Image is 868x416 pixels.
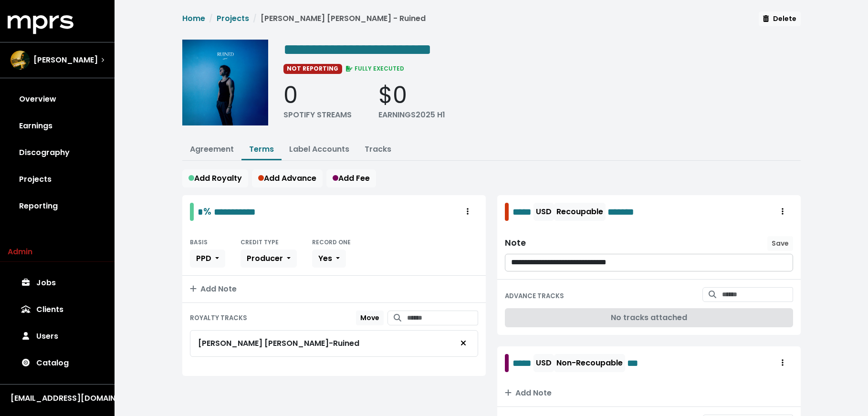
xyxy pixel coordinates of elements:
[759,11,800,26] button: Delete
[182,40,268,125] img: Album cover for this project
[203,205,211,218] span: %
[512,356,532,370] span: Edit value
[214,207,256,217] span: Edit value
[378,82,445,109] div: $0
[453,334,474,353] button: Remove royalty target
[10,51,30,70] img: The selected account / producer
[512,205,532,219] span: Edit value
[188,173,242,184] span: Add Royalty
[33,54,98,66] span: [PERSON_NAME]
[182,169,248,187] button: Add Royalty
[8,296,107,323] a: Clients
[249,13,426,24] li: [PERSON_NAME] [PERSON_NAME] - Ruined
[283,109,352,121] div: SPOTIFY STREAMS
[190,238,208,246] small: BASIS
[457,203,478,221] button: Royalty administration options
[190,313,247,322] small: ROYALTY TRACKS
[217,13,249,24] a: Projects
[190,283,237,294] span: Add Note
[182,276,486,302] button: Add Note
[772,203,793,221] button: Royalty administration options
[247,253,283,264] span: Producer
[283,64,343,73] span: NOT REPORTING
[8,86,107,113] a: Overview
[556,206,603,217] span: Recoupable
[533,354,554,372] button: USD
[497,380,801,406] button: Add Note
[407,311,478,325] input: Search for tracks by title and link them to this royalty
[722,287,793,302] input: Search for tracks by title and link them to this advance
[10,393,104,404] div: [EMAIL_ADDRESS][DOMAIN_NAME]
[8,392,107,405] button: [EMAIL_ADDRESS][DOMAIN_NAME]
[556,357,623,368] span: Non-Recoupable
[252,169,323,187] button: Add Advance
[198,338,359,349] div: [PERSON_NAME] [PERSON_NAME] - Ruined
[505,387,552,398] span: Add Note
[190,144,234,155] a: Agreement
[8,323,107,350] a: Users
[8,193,107,219] a: Reporting
[505,291,564,301] small: ADVANCE TRACKS
[378,109,445,121] div: EARNINGS 2025 H1
[505,238,526,248] div: Note
[554,203,606,221] button: Recoupable
[326,169,376,187] button: Add Fee
[763,14,796,23] span: Delete
[8,113,107,139] a: Earnings
[190,250,225,268] button: PPD
[607,205,634,219] span: Edit value
[365,144,391,155] a: Tracks
[333,173,370,184] span: Add Fee
[536,206,552,217] span: USD
[283,42,431,57] span: Edit value
[772,354,793,372] button: Royalty administration options
[312,238,351,246] small: RECORD ONE
[289,144,349,155] a: Label Accounts
[249,144,274,155] a: Terms
[182,13,426,32] nav: breadcrumb
[318,253,332,264] span: Yes
[536,357,552,368] span: USD
[8,270,107,296] a: Jobs
[360,313,379,322] span: Move
[241,238,279,246] small: CREDIT TYPE
[8,350,107,376] a: Catalog
[8,166,107,193] a: Projects
[241,250,297,268] button: Producer
[182,13,205,24] a: Home
[8,19,73,30] a: mprs logo
[344,64,404,73] span: FULLY EXECUTED
[283,82,352,109] div: 0
[533,203,554,221] button: USD
[198,207,203,217] span: Edit value
[8,139,107,166] a: Discography
[356,311,384,325] button: Move
[505,308,793,327] div: No tracks attached
[627,356,638,370] span: Edit value
[312,250,346,268] button: Yes
[196,253,211,264] span: PPD
[554,354,625,372] button: Non-Recoupable
[258,173,316,184] span: Add Advance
